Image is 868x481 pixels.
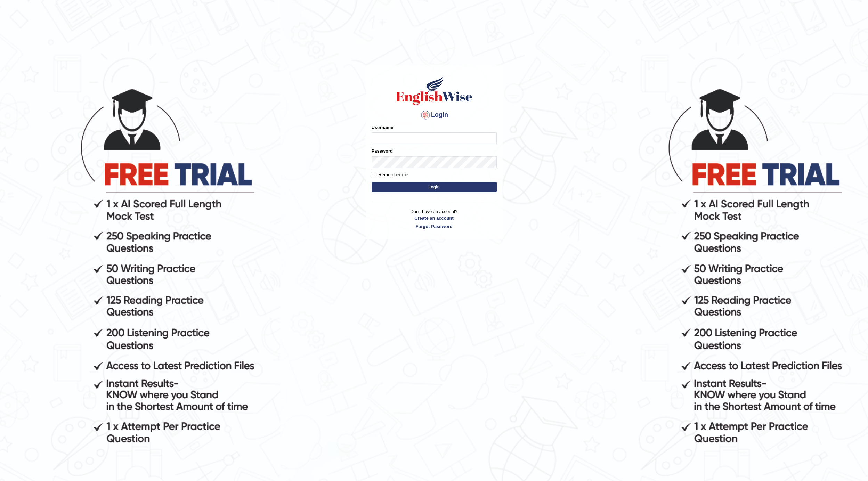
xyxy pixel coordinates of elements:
button: Login [372,182,497,192]
label: Password [372,148,393,154]
h4: Login [372,109,497,121]
p: Don't have an account? [372,208,497,230]
input: Remember me [372,173,376,177]
img: Logo of English Wise sign in for intelligent practice with AI [395,75,474,106]
a: Create an account [372,215,497,221]
a: Forgot Password [372,223,497,230]
label: Username [372,124,394,131]
label: Remember me [372,171,408,178]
